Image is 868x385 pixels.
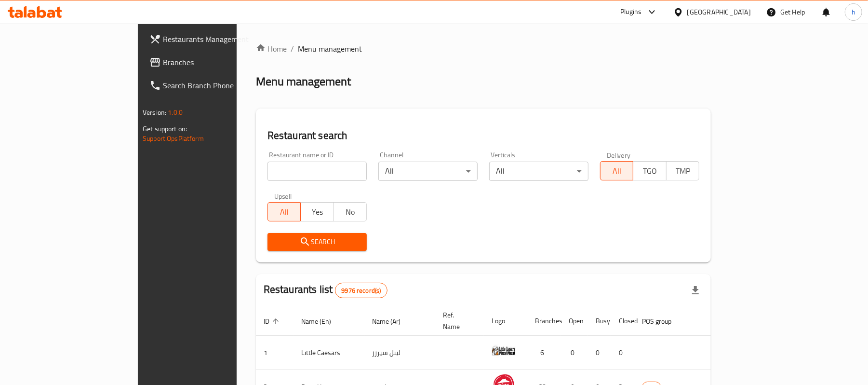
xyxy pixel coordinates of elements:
h2: Restaurant search [267,128,699,143]
td: 6 [527,336,561,370]
button: All [267,202,301,221]
button: TMP [666,161,699,180]
span: Search [275,236,359,248]
span: TGO [637,164,662,178]
button: No [334,202,367,221]
span: 9976 record(s) [335,286,387,295]
div: All [378,162,478,181]
span: Ref. Name [443,309,472,332]
label: Upsell [274,192,292,199]
span: Restaurants Management [163,33,275,45]
th: Logo [484,306,527,336]
span: Version: [143,106,166,119]
input: Search for restaurant name or ID.. [267,162,367,181]
a: Restaurants Management [142,27,283,51]
button: Yes [300,202,334,221]
span: All [604,164,629,178]
a: Support.OpsPlatform [143,132,204,145]
span: Branches [163,56,275,68]
a: Search Branch Phone [142,74,283,97]
button: Search [267,233,367,251]
button: TGO [633,161,666,180]
span: Name (Ar) [372,316,413,327]
span: Name (En) [301,316,344,327]
a: Branches [142,51,283,74]
td: 0 [611,336,634,370]
div: Plugins [620,6,641,18]
th: Closed [611,306,634,336]
span: ID [264,316,282,327]
span: TMP [670,164,695,178]
label: Delivery [607,151,631,158]
h2: Menu management [256,74,351,89]
th: Busy [588,306,611,336]
div: [GEOGRAPHIC_DATA] [687,7,751,17]
span: h [852,7,855,17]
img: Little Caesars [492,339,516,363]
td: ليتل سيزرز [364,336,435,370]
span: All [272,205,297,219]
span: Search Branch Phone [163,80,275,91]
span: Yes [305,205,330,219]
span: Menu management [298,43,362,55]
span: Get support on: [143,123,187,135]
th: Branches [527,306,561,336]
button: All [600,161,633,180]
span: No [338,205,363,219]
span: 1.0.0 [168,106,183,119]
th: Open [561,306,588,336]
span: POS group [642,316,684,327]
nav: breadcrumb [256,43,711,55]
div: Export file [684,279,707,302]
td: 0 [561,336,588,370]
div: All [489,162,588,181]
td: Little Caesars [294,336,364,370]
div: Total records count [335,283,387,298]
td: 0 [588,336,611,370]
li: / [291,43,294,55]
h2: Restaurants list [264,282,387,298]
